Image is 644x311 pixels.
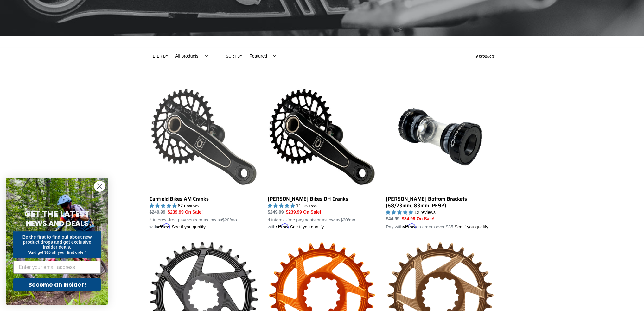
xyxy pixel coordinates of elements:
[24,208,90,220] span: GET THE LATEST
[226,53,242,59] label: Sort by
[150,53,169,59] label: Filter by
[475,54,495,59] span: 9 products
[13,278,101,291] button: Become an Insider!
[22,234,92,250] span: Be the first to find out about new product drops and get exclusive insider deals.
[28,250,86,255] span: *And get $10 off your first order*
[26,218,88,228] span: NEWS AND DEALS
[13,261,101,274] input: Enter your email address
[94,181,105,192] button: Close dialog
